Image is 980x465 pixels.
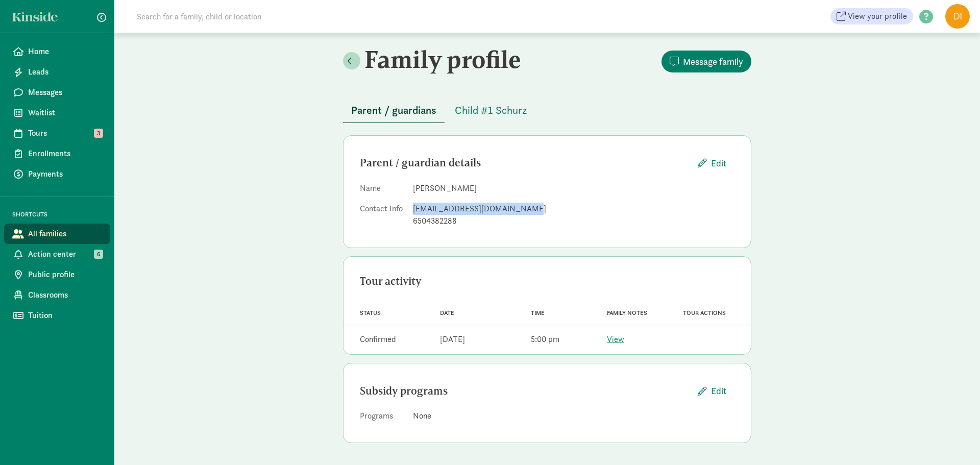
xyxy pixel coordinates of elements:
[28,148,102,160] span: Enrollments
[455,102,527,118] span: Child #1 Schurz
[440,333,465,346] div: [DATE]
[683,309,726,316] span: Tour actions
[447,105,535,116] a: Child #1 Schurz
[28,289,102,301] span: Classrooms
[28,248,102,260] span: Action center
[531,333,559,346] div: 5:00 pm
[28,268,102,281] span: Public profile
[413,410,734,422] div: None
[343,98,445,123] button: Parent / guardians
[28,66,102,78] span: Leads
[94,129,103,138] span: 3
[4,285,110,305] a: Classrooms
[4,143,110,164] a: Enrollments
[929,416,980,465] iframe: Chat Widget
[28,45,102,58] span: Home
[683,55,743,68] span: Message family
[28,86,102,99] span: Messages
[690,380,734,402] button: Edit
[830,8,913,25] a: View your profile
[661,51,751,72] button: Message family
[531,309,545,316] span: Time
[4,224,110,244] a: All families
[28,107,102,119] span: Waitlist
[447,98,535,123] button: Child #1 Schurz
[4,123,110,143] a: Tours 3
[343,45,545,74] h2: Family profile
[360,383,690,399] div: Subsidy programs
[4,62,110,82] a: Leads
[4,244,110,264] a: Action center 6
[351,102,436,118] span: Parent / guardians
[413,203,734,215] div: [EMAIL_ADDRESS][DOMAIN_NAME]
[360,155,690,171] div: Parent / guardian details
[413,215,734,227] div: 6504382288
[440,309,454,316] span: Date
[360,182,405,199] dt: Name
[360,203,405,231] dt: Contact Info
[711,156,726,170] span: Edit
[28,309,102,322] span: Tuition
[4,164,110,184] a: Payments
[607,334,624,345] a: View
[131,6,417,27] input: Search for a family, child or location
[94,250,103,259] span: 6
[360,273,734,289] div: Tour activity
[4,264,110,285] a: Public profile
[4,305,110,326] a: Tuition
[360,309,381,316] span: Status
[343,105,445,116] a: Parent / guardians
[711,384,726,398] span: Edit
[28,228,102,240] span: All families
[4,41,110,62] a: Home
[360,333,396,346] div: Confirmed
[4,103,110,123] a: Waitlist
[607,309,647,316] span: Family notes
[28,127,102,139] span: Tours
[360,410,405,426] dt: Programs
[28,168,102,180] span: Payments
[848,10,907,22] span: View your profile
[413,182,734,194] dd: [PERSON_NAME]
[4,82,110,103] a: Messages
[690,152,734,174] button: Edit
